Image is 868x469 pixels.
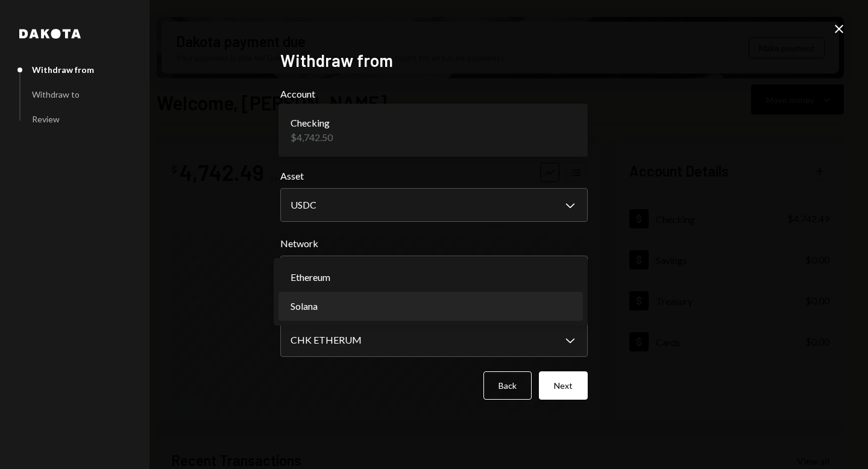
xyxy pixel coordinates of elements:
div: Review [32,114,60,124]
div: Withdraw from [32,65,94,75]
label: Account [280,87,588,101]
label: Network [280,236,588,251]
span: Ethereum [291,270,330,285]
button: Next [539,371,588,400]
span: Solana [291,299,318,313]
button: Network [280,256,588,289]
button: Source Address [280,323,588,357]
label: Asset [280,169,588,183]
h2: Withdraw from [280,49,588,72]
button: Asset [280,188,588,222]
div: Withdraw to [32,89,80,99]
button: Back [483,371,532,400]
button: Account [280,106,588,154]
